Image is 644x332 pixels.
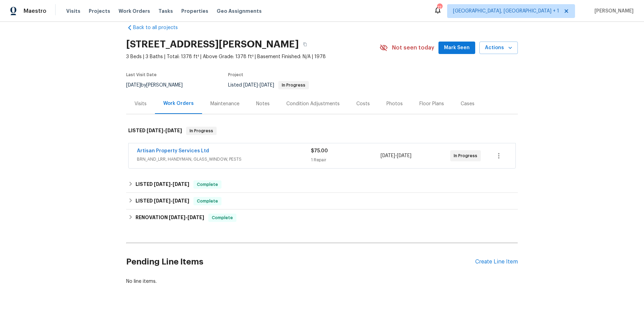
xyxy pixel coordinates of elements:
[126,24,193,31] a: Back to all projects
[256,100,270,107] div: Notes
[392,44,434,51] span: Not seen today
[209,214,236,221] span: Complete
[243,83,258,88] span: [DATE]
[286,100,340,107] div: Condition Adjustments
[243,83,274,88] span: -
[228,73,243,77] span: Project
[454,152,480,159] span: In Progress
[419,100,444,107] div: Floor Plans
[228,83,309,88] span: Listed
[136,214,204,222] h6: RENOVATION
[126,278,518,285] div: No line items.
[311,156,381,163] div: 1 Repair
[154,182,189,187] span: -
[217,8,262,15] span: Geo Assignments
[475,259,518,265] div: Create Line Item
[24,8,46,15] span: Maestro
[154,198,171,203] span: [DATE]
[299,38,311,51] button: Copy Address
[169,215,185,220] span: [DATE]
[381,152,411,159] span: -
[194,198,221,205] span: Complete
[134,100,147,107] div: Visits
[136,180,189,189] h6: LISTED
[147,128,163,133] span: [DATE]
[279,83,308,87] span: In Progress
[126,73,157,77] span: Last Visit Date
[89,8,110,15] span: Projects
[128,127,182,135] h6: LISTED
[154,182,171,187] span: [DATE]
[260,83,274,88] span: [DATE]
[158,9,173,14] span: Tasks
[126,81,191,89] div: by [PERSON_NAME]
[126,53,380,60] span: 3 Beds | 3 Baths | Total: 1378 ft² | Above Grade: 1378 ft² | Basement Finished: N/A | 1978
[126,193,518,209] div: LISTED [DATE]-[DATE]Complete
[461,100,475,107] div: Cases
[194,181,221,188] span: Complete
[126,83,141,88] span: [DATE]
[66,8,80,15] span: Visits
[444,44,470,52] span: Mark Seen
[169,215,204,220] span: -
[126,209,518,226] div: RENOVATION [DATE]-[DATE]Complete
[187,127,216,134] span: In Progress
[137,149,209,153] a: Artisan Property Services Ltd
[173,198,189,203] span: [DATE]
[437,4,442,11] div: 12
[137,156,311,163] span: BRN_AND_LRR, HANDYMAN, GLASS_WINDOW, PESTS
[188,215,204,220] span: [DATE]
[438,42,475,54] button: Mark Seen
[173,182,189,187] span: [DATE]
[181,8,208,15] span: Properties
[311,149,328,153] span: $75.00
[126,41,299,48] h2: [STREET_ADDRESS][PERSON_NAME]
[136,197,189,205] h6: LISTED
[381,153,395,158] span: [DATE]
[356,100,370,107] div: Costs
[397,153,411,158] span: [DATE]
[592,8,634,15] span: [PERSON_NAME]
[479,42,518,54] button: Actions
[126,246,475,278] h2: Pending Line Items
[210,100,240,107] div: Maintenance
[485,44,512,52] span: Actions
[154,198,189,203] span: -
[126,120,518,142] div: LISTED [DATE]-[DATE]In Progress
[165,128,182,133] span: [DATE]
[163,100,194,107] div: Work Orders
[147,128,182,133] span: -
[119,8,150,15] span: Work Orders
[386,100,403,107] div: Photos
[126,176,518,193] div: LISTED [DATE]-[DATE]Complete
[453,8,559,15] span: [GEOGRAPHIC_DATA], [GEOGRAPHIC_DATA] + 1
